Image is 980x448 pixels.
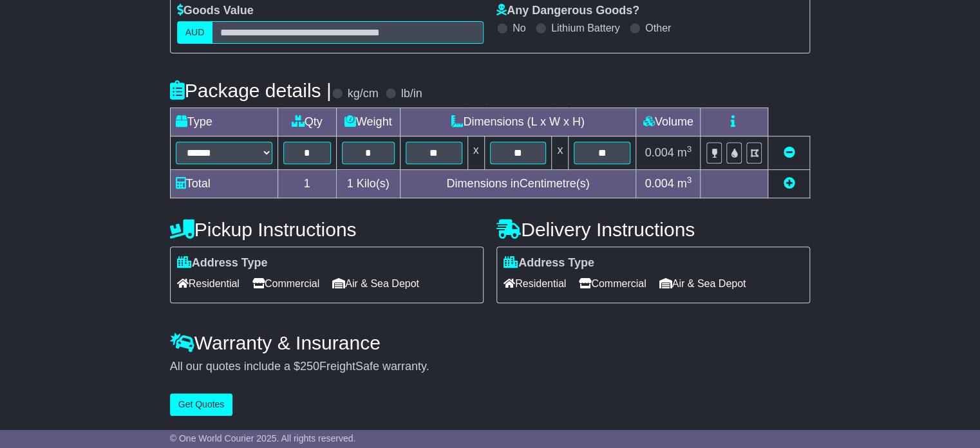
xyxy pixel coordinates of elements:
label: Other [645,22,671,34]
td: Qty [278,108,336,136]
div: All our quotes include a $ FreightSafe warranty. [170,360,811,374]
span: 0.004 [645,146,674,159]
label: Lithium Battery [551,22,620,34]
label: No [513,22,525,34]
h4: Package details | [170,80,332,101]
td: x [467,136,484,170]
h4: Pickup Instructions [170,219,484,240]
span: Commercial [579,274,646,294]
td: x [552,136,569,170]
a: Remove this item [783,146,795,159]
span: Air & Sea Depot [332,274,419,294]
span: Residential [504,274,566,294]
td: Type [170,108,278,136]
label: Goods Value [177,4,254,18]
td: 1 [278,170,336,198]
label: Address Type [504,256,594,270]
a: Add new item [783,177,795,190]
td: Weight [336,108,400,136]
span: 250 [300,360,319,373]
td: Dimensions in Centimetre(s) [400,170,636,198]
span: m [677,177,692,190]
span: m [677,146,692,159]
label: kg/cm [348,87,379,101]
td: Total [170,170,278,198]
label: lb/in [401,87,422,101]
button: Get Quotes [170,393,233,416]
td: Dimensions (L x W x H) [400,108,636,136]
td: Volume [636,108,701,136]
span: Air & Sea Depot [659,274,746,294]
sup: 3 [687,144,692,154]
span: 1 [347,177,353,190]
sup: 3 [687,175,692,185]
span: Commercial [252,274,319,294]
td: Kilo(s) [336,170,400,198]
label: AUD [177,21,213,44]
label: Any Dangerous Goods? [496,4,639,18]
span: 0.004 [645,177,674,190]
span: © One World Courier 2025. All rights reserved. [170,433,356,443]
label: Address Type [177,256,268,270]
span: Residential [177,274,240,294]
h4: Warranty & Insurance [170,332,811,353]
h4: Delivery Instructions [496,219,810,240]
